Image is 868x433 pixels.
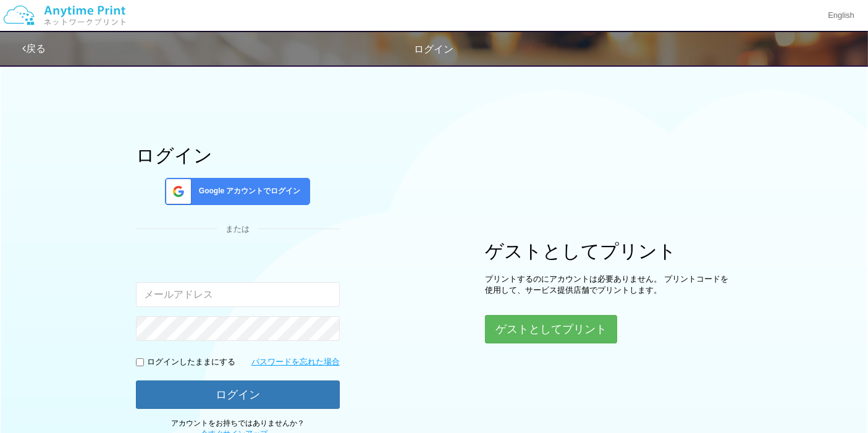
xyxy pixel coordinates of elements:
div: または [136,224,340,235]
p: ログインしたままにする [147,356,235,368]
a: パスワードを忘れた場合 [251,356,340,368]
h1: ゲストとしてプリント [485,241,732,261]
a: 戻る [22,43,46,54]
span: Google アカウントでログイン [194,186,301,196]
h1: ログイン [136,145,340,166]
p: プリントするのにアカウントは必要ありません。 プリントコードを使用して、サービス提供店舗でプリントします。 [485,274,732,296]
input: メールアドレス [136,282,340,307]
button: ログイン [136,380,340,409]
button: ゲストとしてプリント [485,315,617,343]
span: ログイン [415,44,454,54]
